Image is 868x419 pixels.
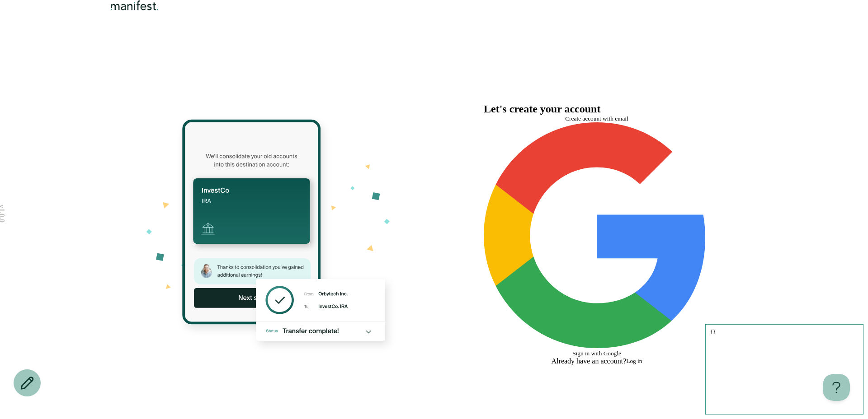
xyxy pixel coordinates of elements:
[565,115,628,122] span: Create account with email
[823,374,850,401] iframe: Toggle Customer Support
[626,358,642,365] button: Log in
[552,357,627,365] span: Already have an account?
[572,350,621,357] span: Sign in with Google
[484,103,600,115] h2: Let's create your account
[484,122,710,357] button: Sign in with Google
[705,324,863,414] pre: {}
[484,115,710,122] button: Create account with email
